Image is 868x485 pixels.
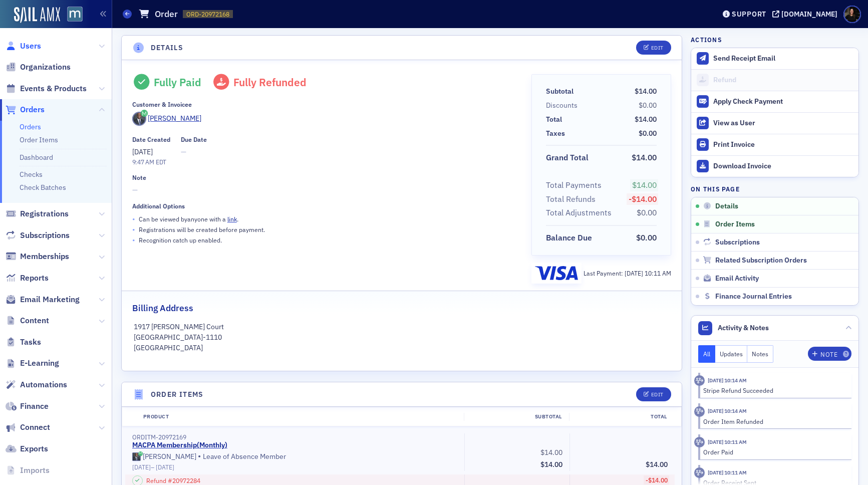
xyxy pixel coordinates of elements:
[6,251,69,262] a: Memberships
[20,208,69,219] span: Registrations
[20,273,49,284] span: Reports
[639,129,657,138] span: $0.00
[20,135,58,144] a: Order Items
[20,170,43,179] a: Checks
[6,62,71,73] a: Organizations
[713,119,853,128] div: View as User
[20,153,53,162] a: Dashboard
[546,152,589,164] div: Grand Total
[134,332,669,343] p: [GEOGRAPHIC_DATA]-1110
[715,256,807,265] span: Related Subscription Orders
[694,406,705,417] div: Activity
[233,75,307,89] span: Fully Refunded
[636,41,671,55] button: Edit
[703,386,845,395] div: Stripe Refund Succeeded
[132,174,146,181] div: Note
[715,292,792,301] span: Finance Journal Entries
[808,347,851,361] button: Note
[540,448,562,457] span: $14.00
[546,193,599,205] span: Total Refunds
[646,460,668,469] span: $14.00
[713,162,853,171] div: Download Invoice
[67,7,83,22] img: SailAMX
[20,62,71,73] span: Organizations
[181,147,207,157] span: —
[227,215,237,223] a: link
[646,476,668,484] span: -$14.00
[20,358,59,369] span: E-Learning
[632,180,657,190] span: $14.00
[694,437,705,447] div: Activity
[14,7,60,23] img: SailAMX
[132,214,135,224] span: •
[132,147,153,156] span: [DATE]
[132,433,457,441] div: ORDITM-20972169
[155,8,178,20] h1: Order
[134,322,669,332] p: 1917 [PERSON_NAME] Court
[154,76,201,89] div: Fully Paid
[708,469,747,476] time: 6/16/2025 10:11 AM
[703,447,845,456] div: Order Paid
[6,337,41,348] a: Tasks
[820,352,837,357] div: Note
[20,104,45,115] span: Orders
[6,83,87,94] a: Events & Products
[715,202,738,211] span: Details
[464,413,569,421] div: Subtotal
[132,235,135,246] span: •
[132,112,202,126] a: [PERSON_NAME]
[20,122,41,131] a: Orders
[132,185,517,195] span: —
[6,230,70,241] a: Subscriptions
[6,422,50,433] a: Connect
[148,113,201,124] div: [PERSON_NAME]
[546,86,577,97] span: Subtotal
[629,194,657,204] span: -$14.00
[20,337,41,348] span: Tasks
[703,417,845,426] div: Order Item Refunded
[546,179,602,191] div: Total Payments
[198,451,201,461] span: •
[691,48,858,69] button: Send Receipt Email
[20,83,87,94] span: Events & Products
[6,379,67,390] a: Automations
[136,413,464,421] div: Product
[132,224,135,235] span: •
[20,401,49,412] span: Finance
[636,232,657,242] span: $0.00
[20,315,49,326] span: Content
[698,345,715,363] button: All
[20,379,67,390] span: Automations
[134,343,669,353] p: [GEOGRAPHIC_DATA]
[715,220,755,229] span: Order Items
[20,294,80,305] span: Email Marketing
[6,41,41,52] a: Users
[154,158,167,166] span: EDT
[691,91,858,112] button: Apply Check Payment
[146,476,200,485] span: Refund # 20972284
[60,7,83,24] a: View Homepage
[691,112,858,134] button: View as User
[635,87,657,96] span: $14.00
[843,6,861,23] span: Profile
[715,274,759,283] span: Email Activity
[708,377,747,384] time: 6/16/2025 10:14 AM
[20,41,41,52] span: Users
[546,193,596,205] div: Total Refunds
[718,323,769,333] span: Activity & Notes
[546,152,592,164] span: Grand Total
[143,452,196,461] div: [PERSON_NAME]
[132,202,185,210] div: Additional Options
[132,451,457,471] div: Leave of Absence Member
[772,11,841,18] button: [DOMAIN_NAME]
[20,183,66,192] a: Check Batches
[694,467,705,478] div: Activity
[20,465,50,476] span: Imports
[139,225,265,234] p: Registrations will be created before payment.
[139,214,238,223] p: Can be viewed by anyone with a .
[651,45,664,51] div: Edit
[6,443,48,454] a: Exports
[132,441,227,450] a: MACPA Membership(Monthly)
[20,251,69,262] span: Memberships
[625,269,645,277] span: [DATE]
